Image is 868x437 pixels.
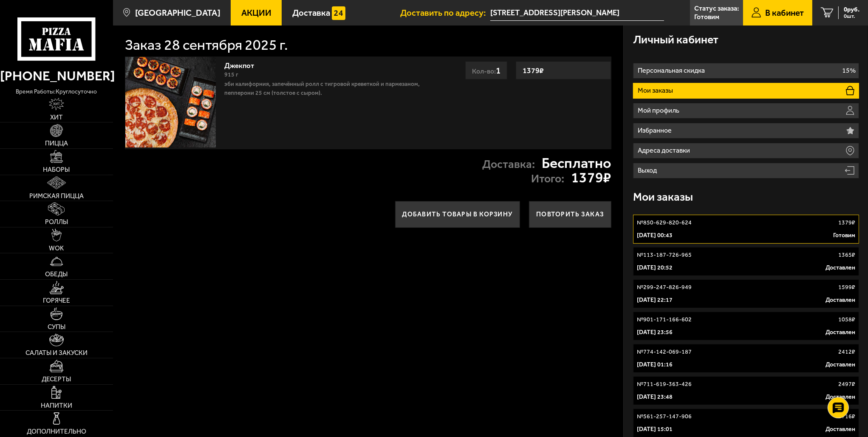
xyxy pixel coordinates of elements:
[571,170,611,185] strong: 1379 ₽
[490,5,664,21] input: Ваш адрес доставки
[400,9,490,17] span: Доставить по адресу:
[826,328,855,337] p: Доставлен
[490,5,664,21] span: улица Коллонтай, 24к2
[838,251,855,259] p: 1365 ₽
[826,296,855,304] p: Доставлен
[224,79,433,98] p: Эби Калифорния, Запечённый ролл с тигровой креветкой и пармезаном, Пепперони 25 см (толстое с сыр...
[694,14,719,20] p: Готовим
[332,6,345,20] img: 15daf4d41897b9f0e9f617042186c801.svg
[633,247,859,276] a: №113-187-726-9651365₽[DATE] 20:52Доставлен
[41,403,72,409] span: Напитки
[224,71,238,78] span: 915 г
[633,312,859,341] a: №901-171-166-6021058₽[DATE] 23:56Доставлен
[42,376,71,383] span: Десерты
[637,380,692,389] p: № 711-619-363-426
[637,315,692,324] p: № 901-171-166-602
[826,393,855,401] p: Доставлен
[826,425,855,434] p: Доставлен
[633,279,859,308] a: №299-247-826-9491599₽[DATE] 22:17Доставлен
[637,425,673,434] p: [DATE] 15:01
[496,65,500,76] span: 1
[637,283,692,292] p: № 299-247-826-949
[637,360,673,369] p: [DATE] 01:16
[826,264,855,272] p: Доставлен
[838,315,855,324] p: 1058 ₽
[838,380,855,389] p: 2497 ₽
[633,215,859,244] a: №850-629-820-6241379₽[DATE] 00:43Готовим
[50,114,63,121] span: Хит
[542,156,611,170] strong: Бесплатно
[43,167,70,173] span: Наборы
[125,38,288,52] h1: Заказ 28 сентября 2025 г.
[25,350,88,356] span: Салаты и закуски
[842,67,856,74] p: 15%
[292,9,330,17] span: Доставка
[529,201,611,228] button: Повторить заказ
[637,251,692,259] p: № 113-187-726-965
[838,283,855,292] p: 1599 ₽
[633,34,718,45] h3: Личный кабинет
[826,360,855,369] p: Доставлен
[45,271,68,278] span: Обеды
[765,9,804,17] span: В кабинет
[637,348,692,356] p: № 774-142-069-187
[45,140,68,147] span: Пицца
[531,173,564,184] p: Итого:
[395,201,520,228] button: Добавить товары в корзину
[637,218,692,227] p: № 850-629-820-624
[637,328,673,337] p: [DATE] 23:56
[633,376,859,405] a: №711-619-363-4262497₽[DATE] 23:48Доставлен
[482,159,535,170] p: Доставка:
[844,14,860,19] span: 0 шт.
[29,193,84,199] span: Римская пицца
[633,344,859,373] a: №774-142-069-1872412₽[DATE] 01:16Доставлен
[637,296,673,304] p: [DATE] 22:17
[844,6,860,13] span: 0 руб.
[638,67,707,74] p: Персональная скидка
[224,59,263,70] a: Джекпот
[637,231,673,240] p: [DATE] 00:43
[638,107,681,114] p: Мой профиль
[637,393,673,401] p: [DATE] 23:48
[520,62,546,79] strong: 1379 ₽
[638,127,674,134] p: Избранное
[637,412,692,421] p: № 561-257-147-906
[838,218,855,227] p: 1379 ₽
[27,428,86,435] span: Дополнительно
[45,219,68,225] span: Роллы
[838,348,855,356] p: 2412 ₽
[633,191,693,203] h3: Мои заказы
[833,231,855,240] p: Готовим
[241,9,271,17] span: Акции
[465,61,507,79] div: Кол-во:
[694,5,739,12] p: Статус заказа:
[638,167,659,174] p: Выход
[135,9,221,17] span: [GEOGRAPHIC_DATA]
[637,264,673,272] p: [DATE] 20:52
[48,324,65,330] span: Супы
[43,298,70,304] span: Горячее
[638,147,692,154] p: Адреса доставки
[49,245,64,252] span: WOK
[638,87,675,94] p: Мои заказы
